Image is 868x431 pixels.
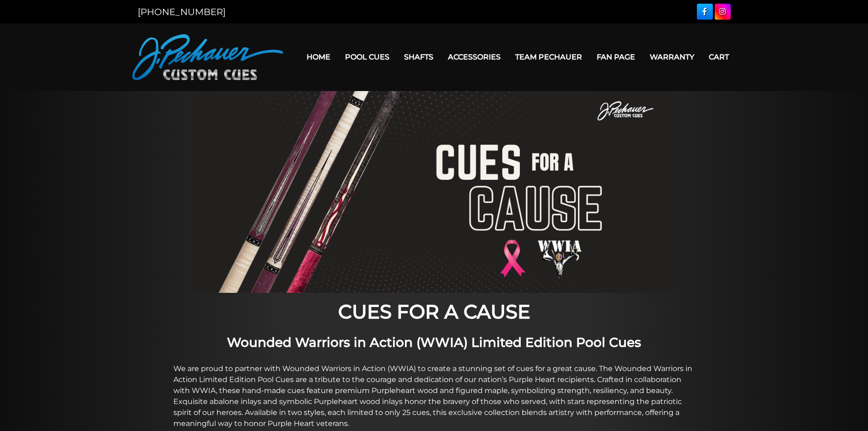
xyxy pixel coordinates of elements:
strong: CUES FOR A CAUSE [338,300,530,323]
a: Pool Cues [338,45,397,69]
a: Team Pechauer [508,45,589,69]
a: [PHONE_NUMBER] [138,6,226,17]
a: Accessories [441,45,508,69]
strong: Wounded Warriors in Action (WWIA) Limited Edition Pool Cues [227,334,641,350]
p: We are proud to partner with Wounded Warriors in Action (WWIA) to create a stunning set of cues f... [173,363,695,429]
a: Cart [701,45,736,69]
a: Shafts [397,45,441,69]
a: Fan Page [589,45,642,69]
a: Warranty [642,45,701,69]
img: Pechauer Custom Cues [132,34,283,80]
a: Home [299,45,338,69]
